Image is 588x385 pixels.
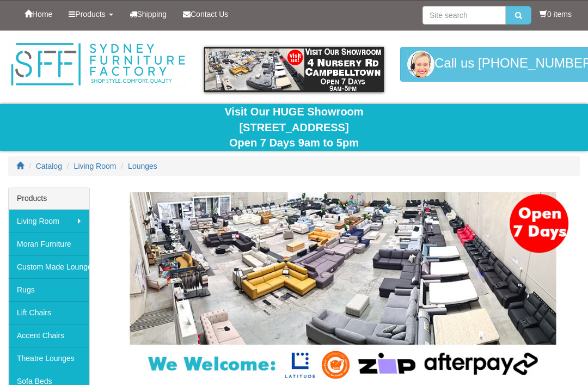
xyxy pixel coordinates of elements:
a: Accent Chairs [9,324,89,347]
span: Home [32,10,52,19]
a: Living Room [74,162,117,170]
a: Home [16,1,60,28]
div: Visit Our HUGE Showroom [STREET_ADDRESS] Open 7 Days 9am to 5pm [8,104,580,151]
span: Shipping [137,10,167,19]
span: Contact Us [191,10,228,19]
a: Shipping [121,1,175,28]
a: Lounges [128,162,157,170]
a: Products [60,1,121,28]
a: Moran Furniture [9,233,89,255]
a: Theatre Lounges [9,347,89,370]
a: Living Room [9,210,89,233]
a: Catalog [36,162,62,170]
input: Site search [422,6,506,25]
img: Lounges [106,192,580,381]
img: Sydney Furniture Factory [8,41,188,88]
div: Products [9,187,89,210]
span: Products [75,10,105,19]
a: Lift Chairs [9,301,89,324]
a: Custom Made Lounges [9,255,89,278]
img: showroom.gif [204,47,384,92]
a: Rugs [9,278,89,301]
li: 0 items [540,9,572,20]
a: Contact Us [175,1,236,28]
